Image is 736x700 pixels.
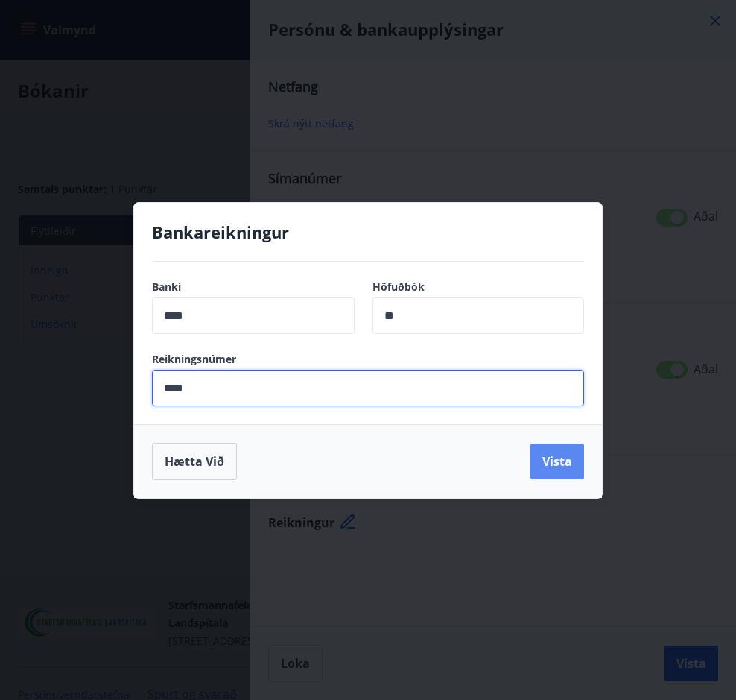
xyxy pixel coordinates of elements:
label: Reikningsnúmer [152,352,584,367]
label: Banki [152,280,355,294]
button: Vista [530,444,584,479]
h4: Bankareikningur [152,221,584,243]
button: Hætta við [152,443,237,480]
label: Höfuðbók [372,280,584,294]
